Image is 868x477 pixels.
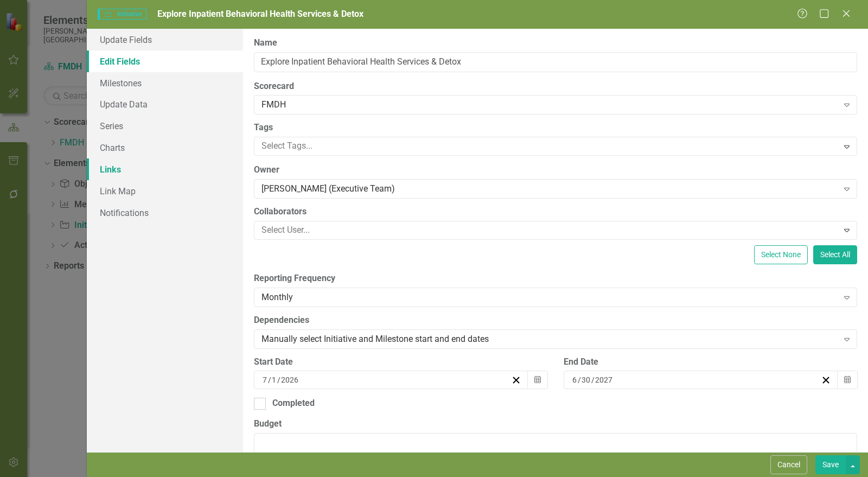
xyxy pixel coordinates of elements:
[591,375,595,385] span: /
[254,206,857,218] label: Collaborators
[564,356,857,368] div: End Date
[87,50,243,72] a: Edit Fields
[87,180,243,202] a: Link Map
[254,314,857,327] label: Dependencies
[87,93,243,115] a: Update Data
[87,158,243,180] a: Links
[254,52,857,72] input: Initiative Name
[272,397,315,410] div: Completed
[578,375,581,385] span: /
[87,72,243,94] a: Milestones
[268,375,271,385] span: /
[254,37,857,49] label: Name
[277,375,280,385] span: /
[254,356,547,368] div: Start Date
[98,9,146,20] span: Initiative
[261,333,838,345] div: Manually select Initiative and Milestone start and end dates
[87,137,243,158] a: Charts
[261,99,838,111] div: FMDH
[254,164,857,176] label: Owner
[254,122,857,134] label: Tags
[261,291,838,303] div: Monthly
[157,9,363,19] span: Explore Inpatient Behavioral Health Services & Detox
[261,183,838,195] div: [PERSON_NAME] (Executive Team)
[87,29,243,50] a: Update Fields
[815,455,846,474] button: Save
[87,202,243,224] a: Notifications
[770,455,807,474] button: Cancel
[254,272,857,285] label: Reporting Frequency
[813,245,857,264] button: Select All
[254,80,857,93] label: Scorecard
[87,115,243,137] a: Series
[754,245,808,264] button: Select None
[254,418,857,430] label: Budget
